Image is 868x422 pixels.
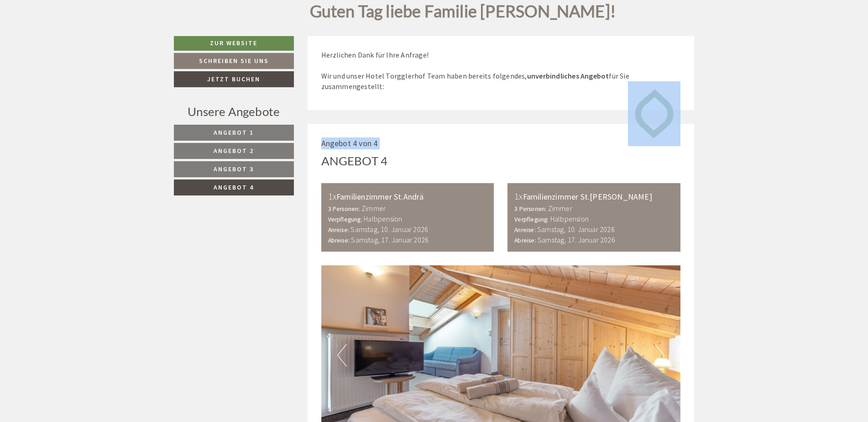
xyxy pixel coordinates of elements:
[310,2,616,25] h1: Guten Tag liebe Familie [PERSON_NAME]!
[214,147,254,155] span: Angebot 2
[214,165,254,173] span: Angebot 3
[527,71,609,80] strong: unverbindliches Angebot
[328,216,362,223] small: Verpflegung:
[174,71,294,87] a: Jetzt buchen
[514,237,536,244] small: Abreise:
[628,81,680,146] img: image
[305,241,360,257] button: Senden
[133,84,345,90] small: 10:40
[7,111,231,181] div: Oh, das ist schade, wir sind an diesen Termin gebunden. Sind alle Vorschläge für zwei Zimmer nebe...
[350,225,428,234] b: Samstag, 10. Januar 2026
[174,36,294,51] a: Zur Website
[548,204,572,213] b: Zimmer
[537,225,615,234] b: Samstag, 10. Januar 2026
[351,235,429,244] b: Samstag, 17. Januar 2026
[514,226,536,234] small: Anreise:
[321,138,378,148] span: Angebot 4 von 4
[174,53,294,69] a: Schreiben Sie uns
[538,235,615,244] b: Samstag, 17. Januar 2026
[14,113,227,121] div: [PERSON_NAME] Jaap
[321,50,681,91] p: Herzlichen Dank für Ihre Anfrage! Wir und unser Hotel Torgglerhof Team haben bereits folgendes, f...
[160,2,199,18] div: Montag
[337,344,347,367] button: Previous
[321,153,388,169] div: Angebot 4
[174,103,294,120] div: Unsere Angebote
[328,237,350,244] small: Abreise:
[361,204,386,213] b: Zimmer
[514,216,549,223] small: Verpflegung:
[514,190,523,202] b: 1x
[514,205,546,213] small: 3 Personen:
[214,128,254,137] span: Angebot 1
[655,344,664,367] button: Next
[158,94,202,109] div: Dienstag
[364,214,402,223] b: Halbpension
[550,214,589,223] b: Halbpension
[514,190,674,203] div: Familienzimmer St.[PERSON_NAME]
[328,190,487,203] div: Familienzimmer St.Andrä
[328,190,336,202] b: 1x
[14,173,227,179] small: 11:48
[328,226,350,234] small: Anreise:
[328,205,360,213] small: 3 Personen:
[214,183,254,191] span: Angebot 4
